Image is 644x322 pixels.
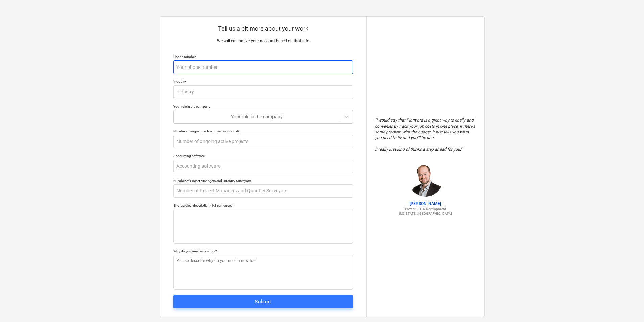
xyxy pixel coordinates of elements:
input: Your phone number [173,60,353,74]
p: " I would say that Planyard is a great way to easily and conveniently track your job costs in one... [375,117,476,152]
p: We will customize your account based on that info [173,38,353,44]
input: Accounting software [173,160,353,173]
p: Tell us a bit more about your work [173,25,353,33]
div: Number of Project Managers and Quantity Surveyors [173,179,353,183]
div: Submit [255,297,271,306]
iframe: Chat Widget [610,290,644,322]
div: Phone number [173,55,353,59]
div: Your role in the company [173,104,353,109]
p: [US_STATE], [GEOGRAPHIC_DATA] [375,211,476,216]
div: Short project description (1-2 sentences) [173,203,353,208]
p: [PERSON_NAME] [375,201,476,207]
button: Submit [173,295,353,308]
input: Number of ongoing active projects [173,135,353,148]
div: Why do you need a new tool? [173,249,353,253]
div: Accounting software [173,154,353,158]
div: Number of ongoing active projects (optional) [173,129,353,133]
input: Industry [173,85,353,99]
div: Industry [173,79,353,84]
img: Jordan Cohen [409,163,443,197]
input: Number of Project Managers and Quantity Surveyors [173,184,353,198]
p: Partner - TITN Development [375,207,476,211]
